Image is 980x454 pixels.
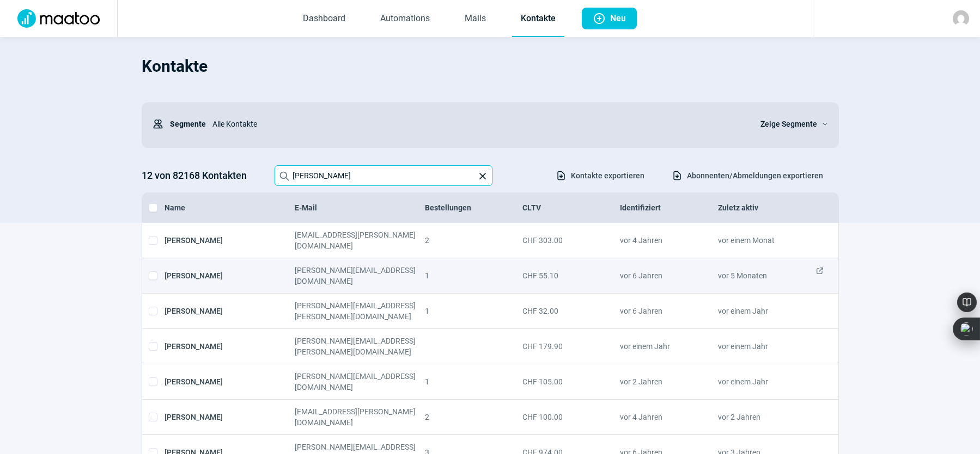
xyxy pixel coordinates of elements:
[571,167,644,184] span: Kontakte exportieren
[620,229,717,251] div: vor 4 Jahren
[295,335,425,357] div: [PERSON_NAME][EMAIL_ADDRESS][PERSON_NAME][DOMAIN_NAME]
[295,265,425,287] div: [PERSON_NAME][EMAIL_ADDRESS][DOMAIN_NAME]
[165,202,295,213] div: Name
[718,229,815,251] div: vor einem Monat
[295,229,425,251] div: [EMAIL_ADDRESS][PERSON_NAME][DOMAIN_NAME]
[165,229,295,251] div: [PERSON_NAME]
[425,371,522,393] div: 1
[760,117,817,130] span: Zeige Segmente
[456,1,495,37] a: Mails
[718,300,815,322] div: vor einem Jahr
[522,406,620,428] div: CHF 100.00
[275,165,492,186] input: Search
[718,371,815,393] div: vor einem Jahr
[718,406,815,428] div: vor 2 Jahren
[295,371,425,393] div: [PERSON_NAME][EMAIL_ADDRESS][DOMAIN_NAME]
[718,335,815,357] div: vor einem Jahr
[165,371,295,393] div: [PERSON_NAME]
[620,406,717,428] div: vor 4 Jahren
[620,300,717,322] div: vor 6 Jahren
[522,229,620,251] div: CHF 303.00
[142,48,839,85] h1: Kontakte
[620,371,717,393] div: vor 2 Jahren
[206,113,747,135] div: Alle Kontakte
[620,265,717,287] div: vor 6 Jahren
[165,265,295,287] div: [PERSON_NAME]
[425,265,522,287] div: 1
[522,265,620,287] div: CHF 55.10
[425,229,522,251] div: 2
[425,406,522,428] div: 2
[953,10,969,27] img: avatar
[522,300,620,322] div: CHF 32.00
[425,300,522,322] div: 1
[372,1,439,37] a: Automations
[620,202,717,213] div: Identifiziert
[165,406,295,428] div: [PERSON_NAME]
[295,300,425,322] div: [PERSON_NAME][EMAIL_ADDRESS][PERSON_NAME][DOMAIN_NAME]
[425,202,522,213] div: Bestellungen
[165,300,295,322] div: [PERSON_NAME]
[295,202,425,213] div: E-Mail
[512,1,564,37] a: Kontakte
[687,167,823,184] span: Abonnenten/Abmeldungen exportieren
[522,335,620,357] div: CHF 179.90
[142,167,264,184] h3: 12 von 82168 Kontakten
[660,166,835,185] button: Abonnenten/Abmeldungen exportieren
[620,335,717,357] div: vor einem Jahr
[522,371,620,393] div: CHF 105.00
[718,265,815,287] div: vor 5 Monaten
[165,335,295,357] div: [PERSON_NAME]
[610,8,626,29] span: Neu
[582,8,637,29] button: Neu
[11,9,106,28] img: Logo
[522,202,620,213] div: CLTV
[295,406,425,428] div: [EMAIL_ADDRESS][PERSON_NAME][DOMAIN_NAME]
[718,202,815,213] div: Zuletz aktiv
[153,113,206,135] div: Segmente
[294,1,354,37] a: Dashboard
[544,166,656,185] button: Kontakte exportieren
